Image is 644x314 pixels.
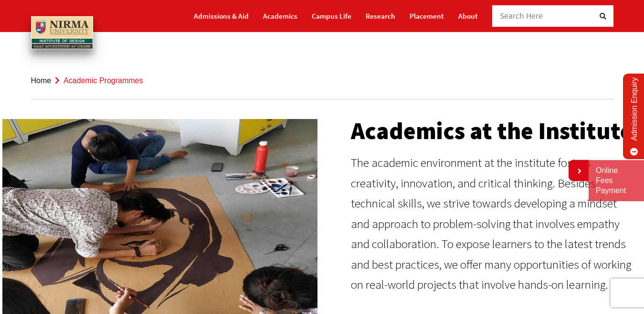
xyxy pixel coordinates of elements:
h2: Academics at the Institute [351,119,635,143]
a: Research [366,8,395,24]
p: The academic environment at the institute fosters creativity, innovation, and critical thinking. ... [351,152,635,295]
img: main_logo [31,16,93,49]
nav: breadcrumb [31,62,613,99]
span: Search Here [500,11,543,21]
a: Placement [410,8,444,24]
a: Campus Life [312,8,351,24]
a: Academics [263,8,297,24]
a: Home [31,76,52,85]
a: Admissions & Aid [194,8,249,24]
a: About [458,8,478,24]
a: Online Fees Payment [596,166,637,195]
span: Academic Programmes [63,76,143,85]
